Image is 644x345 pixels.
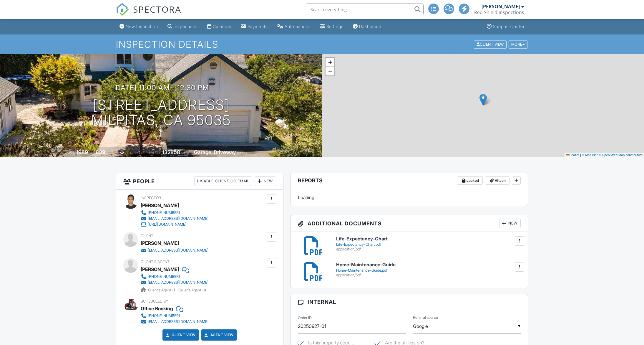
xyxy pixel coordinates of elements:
[69,151,75,155] span: Built
[148,216,208,221] div: [EMAIL_ADDRESS][DOMAIN_NAME]
[148,313,180,318] div: [PHONE_NUMBER]
[116,173,283,190] h3: People
[148,319,208,324] div: [EMAIL_ADDRESS][DOMAIN_NAME]
[141,274,208,280] a: [PHONE_NUMBER]
[106,151,114,155] span: sq. ft.
[116,8,181,20] a: SPECTORA
[148,248,208,253] div: [EMAIL_ADDRESS][DOMAIN_NAME]
[484,21,527,32] a: Support Center
[165,21,200,32] a: Inspections
[141,260,170,264] span: Client's Agent
[141,239,179,247] div: [PERSON_NAME]
[141,299,168,303] span: Scheduled By
[237,151,248,155] span: parking
[203,332,234,338] a: Agent View
[326,58,334,67] a: Zoom in
[141,280,208,285] a: [EMAIL_ADDRESS][DOMAIN_NAME]
[141,216,208,222] a: [EMAIL_ADDRESS][DOMAIN_NAME]
[255,176,276,186] div: New
[178,288,206,292] span: Seller's Agent -
[91,97,231,128] h1: [STREET_ADDRESS] Milpitas, CA 95035
[141,304,173,313] div: Office Booking
[566,153,579,157] a: Leaflet
[336,262,521,268] h6: Home-Maintenance-Guide
[141,247,208,253] a: [EMAIL_ADDRESS][DOMAIN_NAME]
[149,151,161,155] span: Lot Size
[336,242,521,247] div: Life-Expectancy-Chart.pdf
[116,39,528,49] h1: Inspection Details
[141,265,179,274] a: [PERSON_NAME]
[336,236,521,242] h6: Life-Expectancy-Chart
[174,24,198,29] div: Inspections
[479,94,487,106] img: Marker
[474,40,507,48] div: Client View
[351,21,384,32] a: Dashboard
[328,58,332,66] span: +
[509,40,528,48] div: More
[194,149,236,155] div: Garage, Driveway
[474,9,524,15] div: Red Shield Inspections
[141,222,208,227] a: [URL][DOMAIN_NAME]
[582,153,598,157] a: © MapTiler
[248,24,268,29] div: Payments
[238,21,270,32] a: Payments
[318,21,346,32] a: Settings
[205,21,234,32] a: Calendar
[328,67,332,75] span: −
[162,149,180,155] div: 132858
[116,3,129,16] img: The Best Home Inspection Software - Spectora
[336,262,521,277] a: Home-Maintenance-Guide Home-Maintenance-Guide.pdf application/pdf
[413,315,438,320] label: Referral source
[133,3,181,15] span: SPECTORA
[473,42,508,46] a: Client View
[165,332,196,338] a: Client View
[359,24,381,29] div: Dashboard
[298,315,312,321] label: Order ID
[599,153,643,157] a: © OpenStreetMap contributors
[148,288,176,292] span: Client's Agent -
[213,24,231,29] div: Calendar
[336,268,521,273] div: Home-Maintenance-Guide.pdf
[336,273,521,278] div: application/pdf
[117,21,160,32] a: New Inspection
[194,176,252,186] div: Disable Client CC Email
[174,288,175,292] strong: 1
[326,24,343,29] div: Settings
[141,319,208,325] a: [EMAIL_ADDRESS][DOMAIN_NAME]
[148,222,186,227] div: [URL][DOMAIN_NAME]
[181,151,188,155] span: sq.ft.
[291,215,528,232] h3: Additional Documents
[148,210,180,215] div: [PHONE_NUMBER]
[125,151,143,155] span: crawlspace
[148,274,180,279] div: [PHONE_NUMBER]
[141,196,161,200] span: Inspector
[336,236,521,251] a: Life-Expectancy-Chart Life-Expectancy-Chart.pdf application/pdf
[76,149,88,155] div: 1989
[291,294,528,310] h3: Internal
[113,84,209,92] h3: [DATE] 11:00 am - 12:30 pm
[336,247,521,252] div: application/pdf
[306,4,424,15] input: Search everything...
[141,210,208,216] a: [PHONE_NUMBER]
[126,24,158,29] div: New Inspection
[493,24,525,29] div: Support Center
[275,21,313,32] a: Automations (Advanced)
[141,313,208,319] a: [PHONE_NUMBER]
[482,4,520,9] div: [PERSON_NAME]
[499,219,521,228] div: New
[141,234,153,238] span: Client
[94,149,105,155] div: 1839
[285,24,311,29] div: Automations
[141,201,179,210] div: [PERSON_NAME]
[326,67,334,75] a: Zoom out
[148,280,208,285] div: [EMAIL_ADDRESS][DOMAIN_NAME]
[580,153,581,157] span: |
[204,288,206,292] strong: 0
